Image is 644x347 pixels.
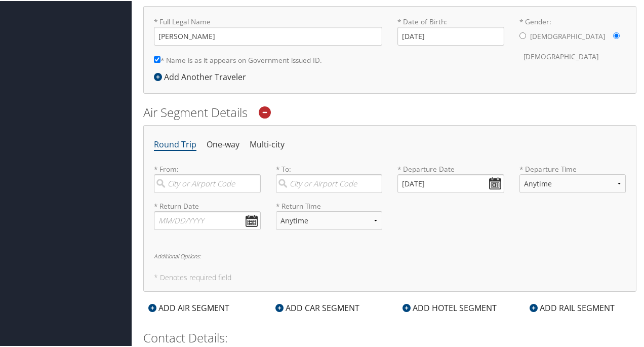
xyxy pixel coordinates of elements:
input: * Gender:[DEMOGRAPHIC_DATA][DEMOGRAPHIC_DATA] [613,31,620,38]
input: MM/DD/YYYY [397,173,504,192]
li: Round Trip [154,135,196,153]
li: Multi-city [250,135,285,153]
input: * Gender:[DEMOGRAPHIC_DATA][DEMOGRAPHIC_DATA] [519,31,526,38]
label: * Date of Birth: [397,16,504,45]
label: [DEMOGRAPHIC_DATA] [530,26,605,45]
div: ADD CAR SEGMENT [270,301,365,313]
select: * Departure Time [519,173,626,192]
label: * From: [154,163,261,192]
input: City or Airport Code [154,173,261,192]
label: * Return Time [276,200,383,210]
h6: Additional Options: [154,252,626,258]
input: MM/DD/YYYY [154,210,261,229]
input: * Full Legal Name [154,26,382,45]
label: * Departure Time [519,163,626,200]
label: * To: [276,163,383,192]
li: One-way [207,135,239,153]
div: ADD AIR SEGMENT [143,301,234,313]
input: * Name is as it appears on Government issued ID. [154,55,160,62]
label: * Departure Date [397,163,504,173]
div: Add Another Traveler [154,70,251,82]
h5: * Denotes required field [154,273,626,280]
label: * Return Date [154,200,261,210]
label: * Full Legal Name [154,16,382,45]
div: ADD RAIL SEGMENT [525,301,620,313]
h2: Air Segment Details [143,103,636,120]
input: * Date of Birth: [397,26,504,45]
label: [DEMOGRAPHIC_DATA] [524,46,598,65]
label: * Gender: [519,16,626,66]
input: City or Airport Code [276,173,383,192]
h2: Contact Details: [143,328,636,345]
div: ADD HOTEL SEGMENT [397,301,502,313]
label: * Name is as it appears on Government issued ID. [154,50,322,68]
